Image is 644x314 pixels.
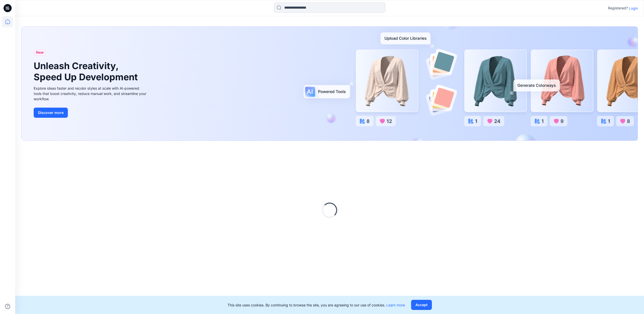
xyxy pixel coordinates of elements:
[411,300,432,310] button: Accept
[629,6,638,11] p: Login
[36,49,44,55] span: New
[228,302,405,308] p: This site uses cookies. By continuing to browse the site, you are agreeing to our use of cookies.
[34,86,148,102] div: Explore ideas faster and recolor styles at scale with AI-powered tools that boost creativity, red...
[34,61,140,82] h1: Unleash Creativity, Speed Up Development
[608,5,628,11] p: Registered?
[386,303,405,307] a: Learn more
[34,108,68,118] button: Discover more
[34,108,148,118] a: Discover more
